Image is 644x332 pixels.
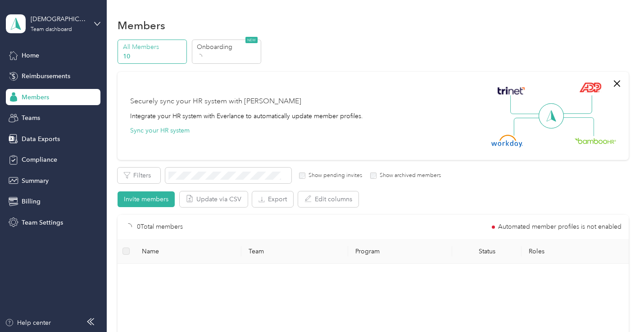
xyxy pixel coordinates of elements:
[510,95,542,115] img: Line Left Up
[130,126,190,135] button: Sync your HR system
[123,52,184,61] p: 10
[130,111,363,121] div: Integrate your HR system with Everlance to automatically update member profiles.
[594,282,644,332] iframe: Everlance-gr Chat Button Frame
[118,21,165,30] h1: Members
[495,84,527,97] img: Trinet
[22,93,49,102] span: Members
[22,51,39,60] span: Home
[22,218,63,227] span: Team Settings
[491,135,523,147] img: Workday
[376,172,441,180] label: Show archived members
[197,42,258,52] p: Onboarding
[130,96,301,107] div: Securely sync your HR system with [PERSON_NAME]
[575,137,616,144] img: BambooHR
[22,71,70,81] span: Reimbursements
[22,155,57,164] span: Compliance
[245,37,258,43] span: NEW
[31,27,72,32] div: Team dashboard
[22,134,60,144] span: Data Exports
[22,197,41,206] span: Billing
[561,95,592,114] img: Line Right Up
[118,168,160,183] button: Filters
[241,239,348,264] th: Team
[298,191,358,207] button: Edit columns
[123,42,184,52] p: All Members
[137,222,183,232] p: 0 Total members
[305,172,362,180] label: Show pending invites
[31,14,87,24] div: [DEMOGRAPHIC_DATA] Angel
[142,248,234,255] span: Name
[180,191,248,207] button: Update via CSV
[498,224,621,230] span: Automated member profiles is not enabled
[22,176,49,186] span: Summary
[513,117,545,136] img: Line Left Down
[522,239,628,264] th: Roles
[5,318,51,328] button: Help center
[22,113,40,123] span: Teams
[579,82,601,93] img: ADP
[562,117,594,137] img: Line Right Down
[452,239,522,264] th: Status
[348,239,452,264] th: Program
[135,239,241,264] th: Name
[252,191,293,207] button: Export
[118,191,175,207] button: Invite members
